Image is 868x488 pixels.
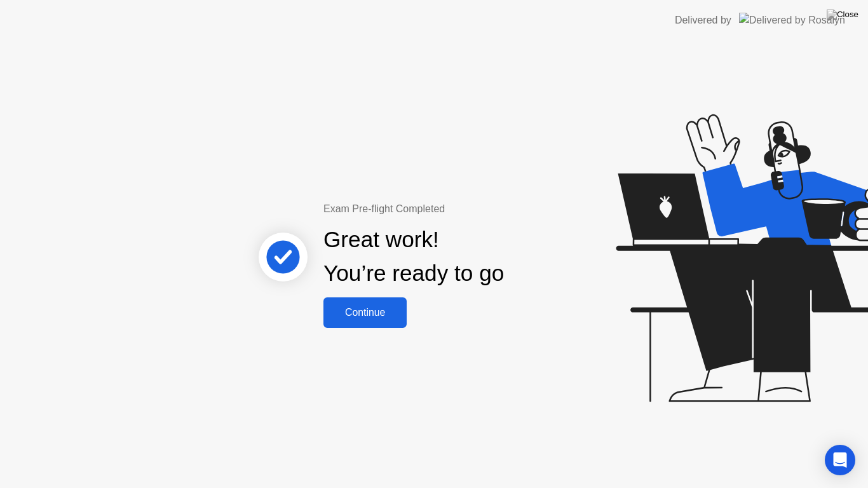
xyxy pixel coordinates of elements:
[825,445,855,475] div: Open Intercom Messenger
[323,223,504,290] div: Great work! You’re ready to go
[327,307,403,318] div: Continue
[675,13,731,28] div: Delivered by
[323,297,407,328] button: Continue
[827,10,858,20] img: Close
[323,201,586,217] div: Exam Pre-flight Completed
[739,13,845,27] img: Delivered by Rosalyn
